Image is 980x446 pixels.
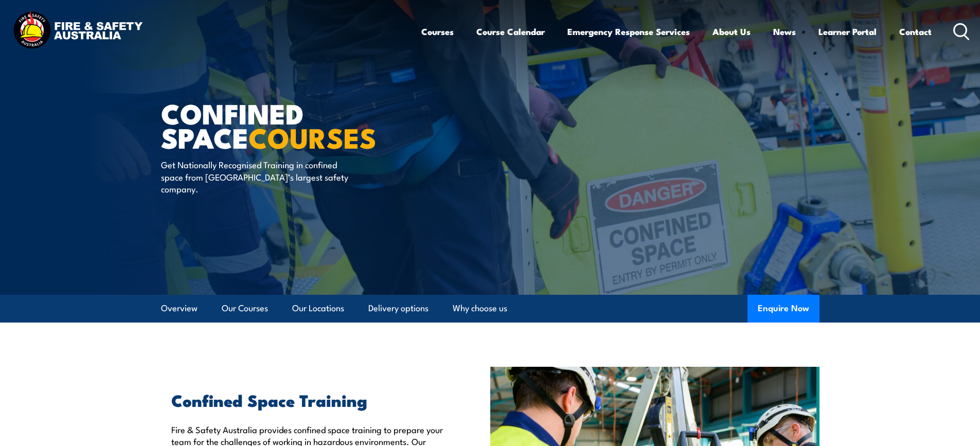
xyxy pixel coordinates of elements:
a: Why choose us [453,295,507,322]
a: News [773,18,796,45]
a: Course Calendar [476,18,545,45]
h2: Confined Space Training [171,393,443,407]
a: Overview [161,295,198,322]
h1: Confined Space [161,101,415,149]
a: About Us [712,18,751,45]
strong: COURSES [248,115,377,158]
a: Courses [421,18,454,45]
a: Contact [899,18,932,45]
a: Learner Portal [818,18,877,45]
a: Delivery options [368,295,429,322]
button: Enquire Now [747,295,819,323]
a: Our Locations [292,295,344,322]
a: Emergency Response Services [567,18,690,45]
p: Get Nationally Recognised Training in confined space from [GEOGRAPHIC_DATA]’s largest safety comp... [161,158,349,194]
a: Our Courses [222,295,268,322]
